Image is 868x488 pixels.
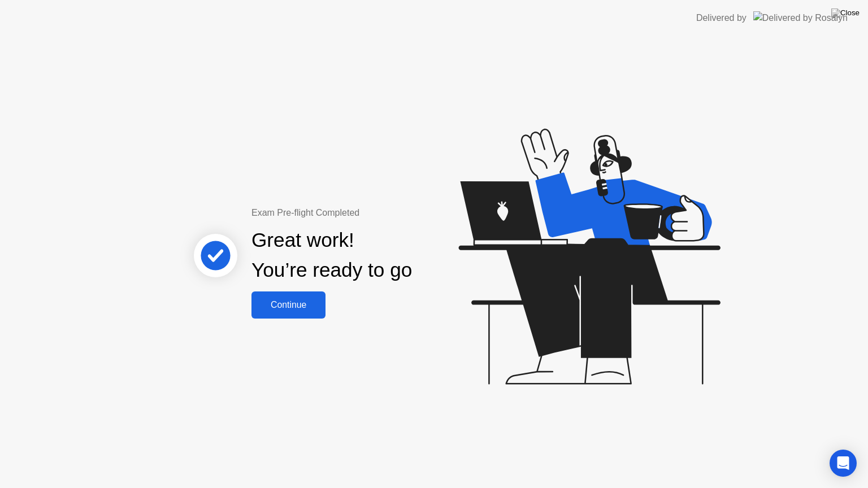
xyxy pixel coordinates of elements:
[251,291,325,319] button: Continue
[251,206,485,220] div: Exam Pre-flight Completed
[696,11,747,25] div: Delivered by
[251,225,412,285] div: Great work! You’re ready to go
[753,11,848,24] img: Delivered by Rosalyn
[831,8,860,18] img: Close
[255,300,322,310] div: Continue
[830,450,857,477] div: Open Intercom Messenger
